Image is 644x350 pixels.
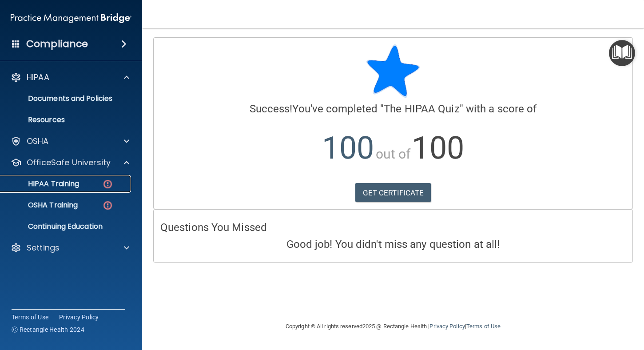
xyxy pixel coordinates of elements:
a: Settings [11,243,129,253]
button: Open Resource Center [609,40,635,66]
p: Continuing Education [6,222,127,231]
h4: You've completed " " with a score of [160,103,626,115]
p: OSHA Training [6,201,78,210]
a: Privacy Policy [429,323,465,330]
a: HIPAA [11,72,129,83]
p: Settings [27,243,60,253]
h4: Compliance [26,38,88,50]
img: blue-star-rounded.9d042014.png [366,44,420,98]
p: OfficeSafe University [27,157,111,168]
p: HIPAA [27,72,49,83]
a: Terms of Use [466,323,501,330]
a: OfficeSafe University [11,157,129,168]
span: 100 [412,130,464,166]
span: Success! [250,103,293,115]
p: OSHA [27,136,49,147]
span: out of [376,146,411,162]
a: GET CERTIFICATE [355,183,431,203]
span: Ⓒ Rectangle Health 2024 [12,325,84,334]
p: Resources [6,115,127,124]
span: 100 [322,130,374,166]
img: PMB logo [11,9,131,27]
div: Copyright © All rights reserved 2025 @ Rectangle Health | | [231,312,555,341]
p: Documents and Policies [6,94,127,103]
a: Privacy Policy [59,313,99,322]
a: Terms of Use [12,313,48,322]
h4: Questions You Missed [160,222,626,233]
h4: Good job! You didn't miss any question at all! [160,239,626,250]
a: OSHA [11,136,129,147]
img: danger-circle.6113f641.png [102,200,113,211]
img: danger-circle.6113f641.png [102,179,113,190]
span: The HIPAA Quiz [384,103,459,115]
p: HIPAA Training [6,179,79,188]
